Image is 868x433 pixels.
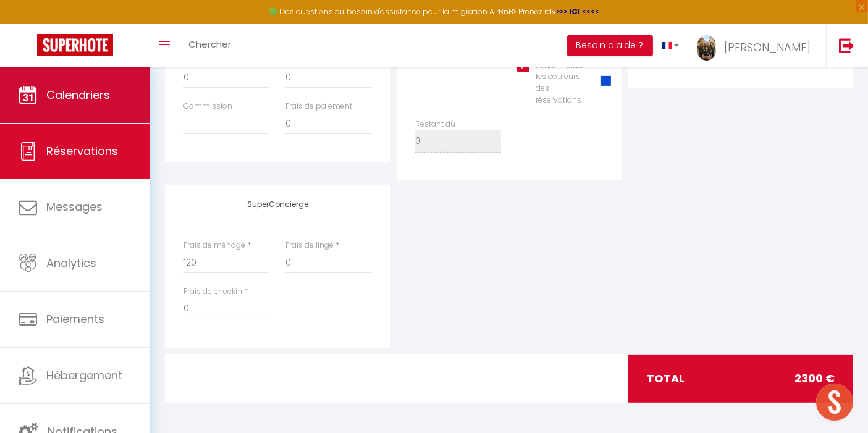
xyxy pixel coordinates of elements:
label: Frais de ménage [183,240,245,251]
label: Personnaliser les couleurs des réservations [529,60,586,106]
div: Domaine: [DOMAIN_NAME] [32,32,140,42]
span: [PERSON_NAME] [724,40,811,55]
div: Domaine [64,73,95,81]
span: Chercher [188,38,231,51]
div: v 4.0.25 [35,20,61,30]
a: ... [PERSON_NAME] [688,24,826,67]
a: >>> ICI <<<< [556,6,599,17]
label: Frais de checkin [183,286,242,298]
span: Calendriers [46,87,110,103]
button: Besoin d'aide ? [567,35,653,56]
span: Hébergement [46,368,122,383]
img: website_grey.svg [20,32,30,42]
label: Frais de linge [285,240,334,251]
img: tab_keywords_by_traffic_grey.svg [140,72,150,82]
img: tab_domain_overview_orange.svg [50,72,60,82]
label: Restant dû [415,119,455,130]
span: Paiements [46,311,104,327]
img: logout [839,38,854,53]
span: Messages [46,199,103,214]
a: Chercher [179,24,240,67]
span: 2300 € [794,370,835,387]
div: Mots-clés [154,73,189,81]
div: Ouvrir le chat [816,384,853,421]
img: Super Booking [37,34,113,56]
label: Frais de paiement [285,101,352,112]
label: Commission [183,101,232,112]
h4: SuperConcierge [183,200,372,209]
span: Réservations [46,143,118,159]
img: logo_orange.svg [20,20,30,30]
img: ... [697,35,716,61]
span: Analytics [46,255,96,271]
div: total [628,355,853,403]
